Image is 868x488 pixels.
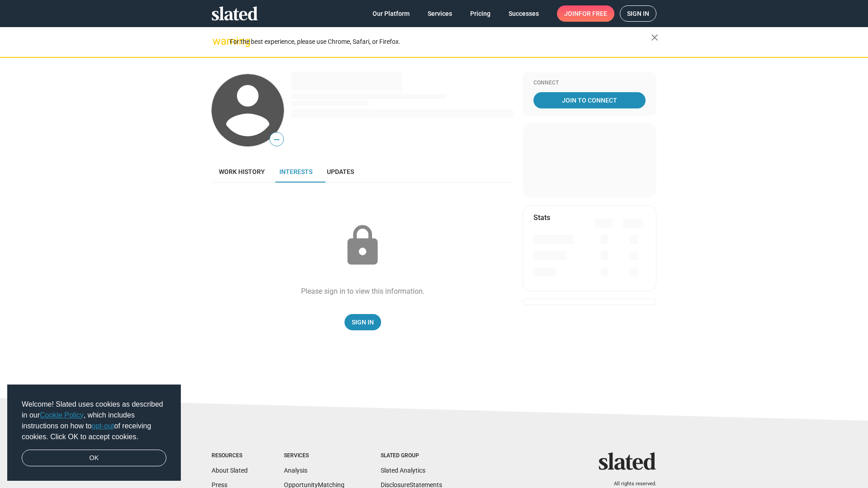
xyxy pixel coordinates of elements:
div: For the best experience, please use Chrome, Safari, or Firefox. [230,36,651,48]
a: dismiss cookie message [22,450,166,467]
span: Updates [327,168,354,175]
span: for free [579,5,607,22]
a: Sign in [620,5,656,22]
a: About Slated [212,467,248,474]
mat-icon: warning [212,36,223,47]
mat-icon: close [649,32,660,43]
div: Connect [533,80,646,87]
span: Sign in [627,6,649,21]
div: Resources [212,452,248,460]
a: Interests [272,161,320,183]
a: Analysis [284,467,307,474]
span: Successes [509,5,539,22]
div: cookieconsent [7,385,181,481]
a: Our Platform [365,5,417,22]
span: Welcome! Slated uses cookies as described in our , which includes instructions on how to of recei... [22,399,166,442]
span: Pricing [470,5,491,22]
a: Successes [501,5,546,22]
div: Please sign in to view this information. [301,286,425,296]
mat-icon: lock [340,223,385,268]
div: Slated Group [381,452,442,460]
a: Joinfor free [557,5,614,22]
a: Services [420,5,459,22]
span: Join To Connect [535,92,644,108]
mat-card-title: Stats [533,213,550,222]
span: — [270,134,283,145]
a: Sign In [344,314,381,330]
a: Cookie Policy [40,411,84,419]
span: Work history [219,168,265,175]
span: Join [564,5,607,22]
span: Services [428,5,452,22]
div: Services [284,452,344,460]
span: Interests [279,168,312,175]
span: Sign In [352,314,374,330]
a: Slated Analytics [381,467,425,474]
span: Our Platform [373,5,410,22]
a: opt-out [92,422,114,430]
a: Join To Connect [533,92,646,108]
a: Work history [212,161,272,183]
a: Pricing [463,5,498,22]
a: Updates [320,161,361,183]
